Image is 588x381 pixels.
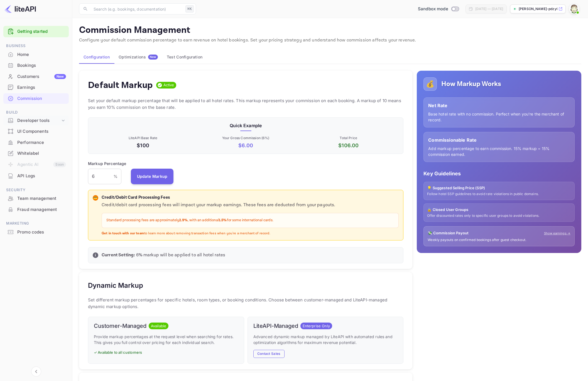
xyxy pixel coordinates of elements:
div: Home [17,51,66,58]
div: Performance [17,139,66,146]
h5: How Markup Works [441,80,501,89]
p: Configure your default commission percentage to earn revenue on hotel bookings. Set your pricing ... [79,37,581,44]
div: API Logs [3,171,69,181]
a: Performance [3,137,69,148]
p: $ 106.00 [298,142,399,149]
div: Home [3,49,69,60]
p: 💡 Suggested Selling Price (SSP) [427,185,571,191]
button: Configuration [79,50,114,64]
p: Commissionable Rate [428,137,570,143]
p: LiteAPI Base Rate [93,136,193,141]
div: Optimizations [119,55,158,60]
img: LiteAPI logo [4,4,36,13]
div: Developer tools [3,116,69,126]
div: Getting started [3,26,69,37]
div: Fraud management [3,204,69,215]
p: 💰 [426,79,434,89]
a: Fraud management [3,204,69,215]
button: Update Markup [131,169,174,184]
button: Contact Sales [253,350,285,358]
p: Quick Example [93,122,399,129]
a: Team management [3,193,69,203]
span: Available [149,323,168,329]
div: CustomersNew [3,71,69,82]
div: UI Components [3,126,69,137]
p: $ 6.00 [195,142,296,149]
p: i [95,253,96,258]
div: Commission [3,93,69,104]
a: Promo codes [3,227,69,237]
p: Total Price [298,136,399,141]
div: Fraud management [17,207,66,213]
div: Whitelabel [17,150,66,157]
p: Base hotel rate with no commission. Perfect when you're the merchant of record. [428,111,570,123]
div: Team management [17,195,66,202]
img: Angelo Maiorano [570,4,579,13]
p: Add markup percentage to earn commission. 15% markup = 15% commission earned. [428,146,570,157]
a: Whitelabel [3,148,69,158]
div: Earnings [3,82,69,93]
p: Weekly payouts on confirmed bookings after guest checkout. [428,238,570,242]
p: 💳 [93,195,97,200]
p: Offer discounted rates only to specific user groups to avoid violations. [427,213,571,218]
a: Show earnings → [544,231,570,236]
p: Net Rate [428,102,570,109]
h6: LiteAPI-Managed [253,323,298,329]
p: Credit/Debit Card Processing Fees [102,195,399,201]
input: Search (e.g. bookings, documentation) [90,3,183,14]
h4: Default Markup [88,80,153,91]
a: CustomersNew [3,71,69,82]
p: Key Guidelines [423,170,575,177]
div: Commission [17,95,66,102]
a: Earnings [3,82,69,92]
strong: 1.5% [219,218,227,223]
p: Standard processing fees are approximately , with an additional for some international cards. [106,218,394,223]
div: Developer tools [17,117,60,124]
div: Bookings [17,62,66,69]
a: Commission [3,93,69,104]
div: Switch to Production mode [416,6,461,12]
a: UI Components [3,126,69,136]
p: Commission Management [79,25,581,36]
h5: Dynamic Markup [88,281,143,290]
div: New [54,74,66,79]
a: Getting started [17,28,66,35]
input: 0 [88,169,114,184]
span: Sandbox mode [418,6,448,12]
p: Provide markup percentages at the request level when searching for rates. This gives you full con... [94,334,238,345]
div: UI Components [17,128,66,135]
span: Enterprise Only [300,323,332,329]
p: ✓ Available to all customers [94,350,238,355]
p: to learn more about removing transaction fees when you're a merchant of record. [102,231,399,236]
div: API Logs [17,173,66,179]
span: Security [3,187,69,193]
p: [PERSON_NAME]-pdzy0.... [519,6,557,11]
p: 💸 Commission Payout [428,230,469,236]
div: ⌘K [185,5,194,13]
p: Your Gross Commission ( 6 %) [195,136,296,141]
a: API Logs [3,171,69,181]
p: % [114,173,117,179]
div: Promo codes [17,229,66,235]
p: Credit/debit card processing fees will impact your markup earnings. These fees are deducted from ... [102,202,399,208]
strong: Current Setting: [102,252,135,258]
div: Earnings [17,84,66,91]
span: New [148,55,158,59]
span: Build [3,109,69,115]
span: Business [3,43,69,49]
p: Advanced dynamic markup managed by LiteAPI with automated rules and optimization algorithms for m... [253,334,398,345]
div: Customers [17,73,66,80]
p: Set your default markup percentage that will be applied to all hotel rates. This markup represent... [88,97,403,111]
p: Follow hotel SSP guidelines to avoid rate violations in public domains. [427,192,571,196]
button: Test Configuration [162,50,207,64]
span: Active [161,82,177,88]
p: 🔒 Closed User Groups [427,207,571,213]
strong: Get in touch with our team [102,231,144,235]
a: Bookings [3,60,69,70]
p: $100 [93,142,193,149]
